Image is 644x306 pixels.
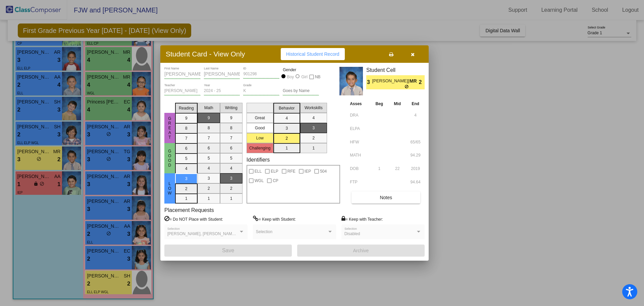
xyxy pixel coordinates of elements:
[204,89,240,93] input: year
[273,177,278,185] span: CP
[247,157,270,163] label: Identifiers
[164,245,292,257] button: Save
[350,150,368,160] input: assessment
[281,48,345,60] button: Historical Student Record
[366,67,425,73] h3: Student Cell
[352,191,420,204] button: Notes
[271,167,278,175] span: ELP
[283,89,319,93] input: goes by name
[380,195,392,200] span: Notes
[167,181,173,195] span: Low
[353,248,369,253] span: Archive
[164,216,223,222] label: = Do NOT Place with Student:
[301,74,308,80] div: Girl
[350,164,368,174] input: assessment
[370,100,388,107] th: Beg
[283,67,319,73] mat-label: Gender
[222,248,234,253] span: Save
[344,231,360,236] span: Disabled
[305,167,311,175] span: IEP
[350,124,368,134] input: assessment
[372,78,409,85] span: [PERSON_NAME][GEOGRAPHIC_DATA]
[243,72,279,77] input: Enter ID
[341,216,383,222] label: = Keep with Teacher:
[255,167,262,175] span: ELL
[350,177,368,187] input: assessment
[287,167,296,175] span: RFE
[320,167,327,175] span: 504
[164,89,201,93] input: teacher
[166,50,245,58] h3: Student Card - View Only
[164,207,214,213] label: Placement Requests
[167,116,173,140] span: Great
[410,78,419,85] span: MR
[366,78,372,86] span: 3
[348,100,370,107] th: Asses
[167,231,271,236] span: [PERSON_NAME], [PERSON_NAME], [PERSON_NAME]
[388,100,406,107] th: Mid
[315,73,321,81] span: NB
[243,89,279,93] input: grade
[167,149,173,168] span: Good
[286,51,339,57] span: Historical Student Record
[253,216,296,222] label: = Keep with Student:
[350,110,368,120] input: assessment
[287,74,294,80] div: Boy
[255,177,264,185] span: WGL
[406,100,425,107] th: End
[419,78,425,86] span: 2
[350,137,368,147] input: assessment
[297,245,425,257] button: Archive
